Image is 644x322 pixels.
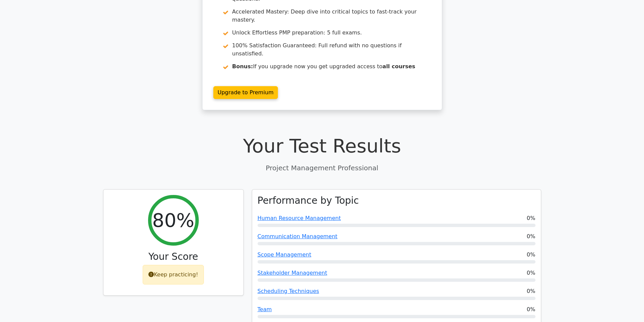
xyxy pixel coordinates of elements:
a: Stakeholder Management [258,270,327,276]
span: 0% [527,232,535,241]
p: Project Management Professional [103,163,541,173]
a: Human Resource Management [258,215,341,221]
a: Communication Management [258,233,338,240]
div: Keep practicing! [143,265,204,284]
span: 0% [527,269,535,277]
h1: Your Test Results [103,134,541,157]
a: Upgrade to Premium [213,86,278,99]
span: 0% [527,214,535,222]
a: Scope Management [258,251,311,258]
h3: Your Score [109,251,238,263]
h2: 80% [152,209,194,231]
span: 0% [527,287,535,295]
span: 0% [527,305,535,314]
h3: Performance by Topic [258,195,359,206]
a: Scheduling Techniques [258,288,319,294]
a: Team [258,306,272,313]
span: 0% [527,251,535,259]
